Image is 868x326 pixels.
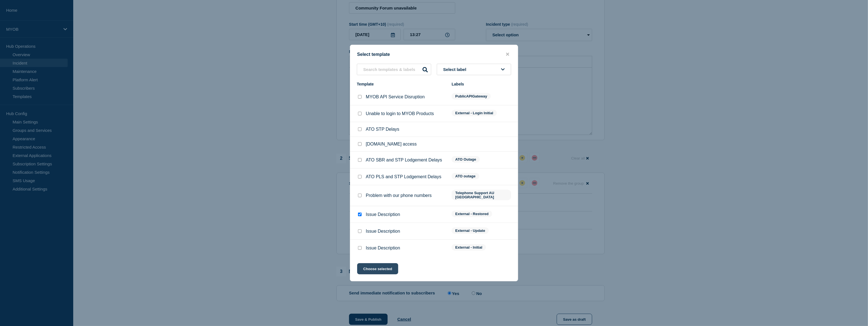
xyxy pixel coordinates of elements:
[357,64,431,75] input: Search templates & labels
[452,227,489,234] span: External - Update
[452,93,491,99] span: PublicAPIGateway
[358,158,362,162] input: ATO SBR and STP Lodgement Delays checkbox
[357,263,398,274] button: Choose selected
[366,158,442,163] p: ATO SBR and STP Lodgement Delays
[350,52,518,57] div: Select template
[358,112,362,115] input: Unable to login to MYOB Products checkbox
[366,174,441,179] p: ATO PLS and STP Lodgement Delays
[358,213,362,216] input: Issue Description checkbox
[366,94,425,99] p: MYOB API Service Disruption
[358,229,362,233] input: Issue Description checkbox
[357,82,446,86] div: Template
[366,111,434,116] p: Unable to login to MYOB Products
[358,127,362,131] input: ATO STP Delays checkbox
[366,127,399,132] p: ATO STP Delays
[358,95,362,99] input: MYOB API Service Disruption checkbox
[452,110,497,116] span: External - Login Initial
[452,244,486,251] span: External - Initial
[366,212,400,217] p: Issue Description
[358,246,362,250] input: Issue Description checkbox
[358,175,362,179] input: ATO PLS and STP Lodgement Delays checkbox
[452,190,511,200] span: Telephone Support AU [GEOGRAPHIC_DATA]
[443,67,469,72] span: Select label
[452,156,480,163] span: ATO Outage
[366,229,400,234] p: Issue Description
[452,173,479,179] span: ATO outage
[504,52,511,57] button: close button
[366,193,432,198] p: Problem with our phone numbers
[437,64,511,75] button: Select label
[452,211,492,217] span: External - Restored
[366,142,417,147] p: [DOMAIN_NAME] access
[452,82,511,86] div: Labels
[358,142,362,146] input: my.myob.com access checkbox
[358,194,362,197] input: Problem with our phone numbers checkbox
[366,246,400,251] p: Issue Description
